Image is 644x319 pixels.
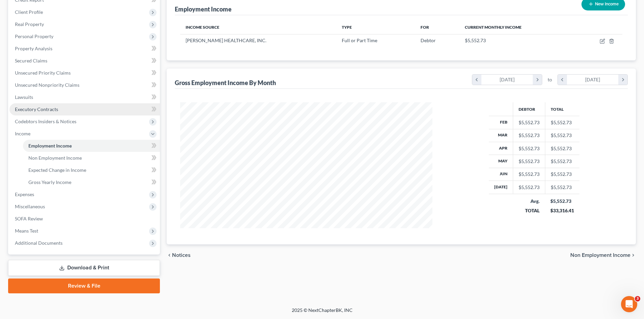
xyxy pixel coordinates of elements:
[23,140,160,152] a: Employment Income
[15,216,43,221] span: SOFA Review
[175,5,232,13] div: Employment Income
[545,168,579,181] td: $5,552.73
[15,118,76,124] span: Codebtors Insiders & Notices
[481,75,533,85] div: [DATE]
[545,102,579,116] th: Total
[129,307,515,319] div: 2025 © NextChapterBK, INC
[548,76,552,83] span: to
[621,296,637,312] iframe: Intercom live chat
[518,207,540,214] div: TOTAL
[9,213,160,225] a: SOFA Review
[15,94,33,100] span: Lawsuits
[489,116,513,129] th: Feb
[8,278,160,293] a: Review & File
[167,252,191,258] button: chevron_left Notices
[545,155,579,168] td: $5,552.73
[489,181,513,194] th: [DATE]
[175,79,276,87] div: Gross Employment Income By Month
[23,152,160,164] a: Non Employment Income
[15,240,63,246] span: Additional Documents
[342,25,352,30] span: Type
[567,75,619,85] div: [DATE]
[545,116,579,129] td: $5,552.73
[618,75,627,85] i: chevron_right
[28,179,71,185] span: Gross Yearly Income
[15,33,53,39] span: Personal Property
[519,171,540,178] div: $5,552.73
[545,181,579,194] td: $5,552.73
[15,9,43,15] span: Client Profile
[421,25,429,30] span: For
[519,132,540,139] div: $5,552.73
[186,25,219,30] span: Income Source
[9,43,160,55] a: Property Analysis
[519,145,540,152] div: $5,552.73
[489,129,513,142] th: Mar
[15,191,34,197] span: Expenses
[8,260,160,276] a: Download & Print
[15,46,52,51] span: Property Analysis
[519,184,540,191] div: $5,552.73
[28,155,82,161] span: Non Employment Income
[9,67,160,79] a: Unsecured Priority Claims
[518,198,540,205] div: Avg.
[15,131,30,136] span: Income
[186,37,266,43] span: [PERSON_NAME] HEALTHCARE, INC.
[15,106,58,112] span: Executory Contracts
[9,91,160,103] a: Lawsuits
[15,204,45,209] span: Miscellaneous
[635,296,640,301] span: 3
[421,37,436,43] span: Debtor
[23,164,160,176] a: Expected Change in Income
[545,142,579,155] td: $5,552.73
[465,25,522,30] span: Current Monthly Income
[15,82,79,88] span: Unsecured Nonpriority Claims
[519,158,540,165] div: $5,552.73
[15,70,71,76] span: Unsecured Priority Claims
[472,75,481,85] i: chevron_left
[28,167,86,173] span: Expected Change in Income
[15,21,44,27] span: Real Property
[172,252,191,258] span: Notices
[23,176,160,188] a: Gross Yearly Income
[550,207,574,214] div: $33,316.41
[489,142,513,155] th: Apr
[167,252,172,258] i: chevron_left
[545,129,579,142] td: $5,552.73
[465,37,486,43] span: $5,552.73
[533,75,542,85] i: chevron_right
[15,58,47,63] span: Secured Claims
[489,155,513,168] th: May
[28,143,72,149] span: Employment Income
[489,168,513,181] th: Jun
[519,119,540,126] div: $5,552.73
[15,228,38,234] span: Means Test
[513,102,545,116] th: Debtor
[9,55,160,67] a: Secured Claims
[9,103,160,115] a: Executory Contracts
[570,252,630,258] span: Non Employment Income
[342,37,377,43] span: Full or Part Time
[570,252,636,258] button: Non Employment Income chevron_right
[558,75,567,85] i: chevron_left
[9,79,160,91] a: Unsecured Nonpriority Claims
[630,252,636,258] i: chevron_right
[550,198,574,205] div: $5,552.73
